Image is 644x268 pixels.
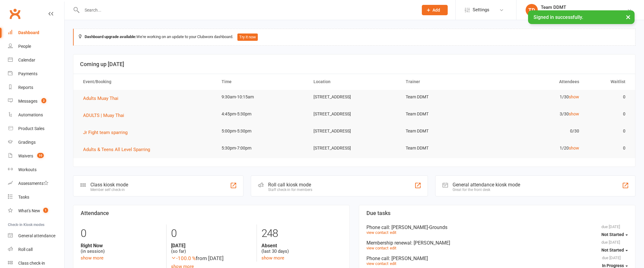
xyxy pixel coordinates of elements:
[8,94,64,108] a: Messages 2
[308,141,400,155] td: [STREET_ADDRESS]
[602,263,624,268] span: In Progress
[18,181,48,186] div: Assessments
[83,129,132,136] button: Jr Fight team sparring
[390,230,396,235] a: edit
[37,153,44,158] span: 10
[85,34,136,39] strong: Dashboard upgrade available:
[422,5,448,15] button: Add
[492,90,585,104] td: 1/30
[432,8,440,12] span: Add
[585,124,631,138] td: 0
[585,74,631,90] th: Waitlist
[366,230,388,235] a: view contact
[18,233,55,238] div: General attendance
[18,85,33,90] div: Reports
[569,111,579,116] a: show
[268,182,312,188] div: Roll call kiosk mode
[8,26,64,40] a: Dashboard
[366,256,628,261] div: Phone call
[411,240,450,246] span: : [PERSON_NAME]
[18,208,40,213] div: What's New
[601,245,628,256] button: Not Started
[78,74,216,90] th: Event/Booking
[8,243,64,256] a: Roll call
[83,112,128,119] button: ADULTS | Muay Thai
[601,232,624,237] span: Not Started
[8,190,64,204] a: Tasks
[400,107,492,121] td: Team DDMT
[18,261,45,266] div: Class check-in
[8,177,64,190] a: Assessments
[83,95,123,102] button: Adults Muay Thai
[569,94,579,99] a: show
[400,124,492,138] td: Team DDMT
[268,188,312,192] div: Staff check-in for members
[453,182,520,188] div: General attendance kiosk mode
[18,153,33,158] div: Waivers
[492,141,585,155] td: 1/20
[18,126,44,131] div: Product Sales
[261,243,342,254] div: (last 30 days)
[90,182,128,188] div: Class kiosk mode
[171,254,252,263] div: from [DATE]
[366,246,388,250] a: view contact
[492,107,585,121] td: 3/30
[308,124,400,138] td: [STREET_ADDRESS]
[41,98,46,103] span: 2
[261,243,342,249] strong: Absent
[83,96,118,101] span: Adults Muay Thai
[261,224,342,243] div: 248
[18,140,36,145] div: Gradings
[81,255,103,261] a: show more
[400,74,492,90] th: Trainer
[18,112,43,117] div: Automations
[18,167,37,172] div: Workouts
[534,14,583,20] span: Signed in successfully.
[366,240,628,246] div: Membership renewal
[81,243,162,249] strong: Right Now
[216,90,308,104] td: 9:30am-10:15am
[8,163,64,177] a: Workouts
[81,210,342,216] h3: Attendance
[237,33,258,41] button: Try it now
[216,107,308,121] td: 4:45pm-5:30pm
[453,188,520,192] div: Great for the front desk
[526,4,538,16] div: TD
[171,243,252,249] strong: [DATE]
[18,58,35,62] div: Calendar
[261,255,284,261] a: show more
[83,130,128,135] span: Jr Fight team sparring
[18,99,37,104] div: Messages
[8,136,64,149] a: Gradings
[492,124,585,138] td: 0/30
[585,141,631,155] td: 0
[366,224,628,230] div: Phone call
[81,243,162,254] div: (in session)
[8,149,64,163] a: Waivers 10
[308,74,400,90] th: Location
[83,146,154,153] button: Adults & Teens All Level Sparring
[80,61,628,67] h3: Coming up [DATE]
[216,74,308,90] th: Time
[73,29,635,46] div: We're working on an update to your Clubworx dashboard.
[400,141,492,155] td: Team DDMT
[8,122,64,136] a: Product Sales
[171,224,252,243] div: 0
[541,10,627,16] div: Double Dose Muay Thai [GEOGRAPHIC_DATA]
[8,229,64,243] a: General attendance kiosk mode
[8,53,64,67] a: Calendar
[366,210,628,216] h3: Due tasks
[390,246,396,250] a: edit
[308,90,400,104] td: [STREET_ADDRESS]
[8,204,64,218] a: What's New1
[8,81,64,94] a: Reports
[216,141,308,155] td: 5:30pm-7:00pm
[90,188,128,192] div: Member self check-in
[400,90,492,104] td: Team DDMT
[389,256,428,261] span: : [PERSON_NAME]
[473,3,489,17] span: Settings
[585,90,631,104] td: 0
[585,107,631,121] td: 0
[171,255,196,261] span: -100.0 %
[8,67,64,81] a: Payments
